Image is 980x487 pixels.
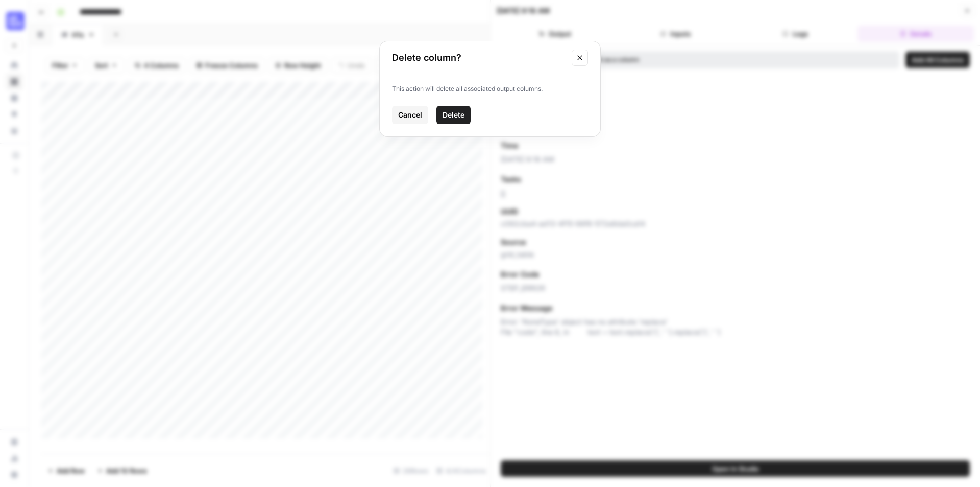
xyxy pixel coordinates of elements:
[443,110,464,120] span: Delete
[436,106,471,124] button: Delete
[392,84,588,94] p: This action will delete all associated output columns.
[572,50,588,66] button: Close modal
[392,106,428,124] button: Cancel
[392,51,566,65] h2: Delete column?
[398,110,422,120] span: Cancel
